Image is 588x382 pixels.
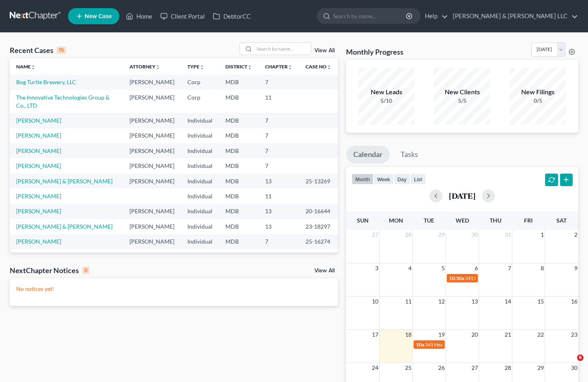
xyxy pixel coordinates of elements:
td: 7 [259,113,299,128]
span: Thu [490,217,501,224]
a: [PERSON_NAME] [16,147,61,154]
a: Attorneyunfold_more [129,64,160,70]
td: Individual [181,219,219,234]
span: 13 [471,297,479,306]
div: NextChapter Notices [10,265,89,275]
span: 25 [404,363,412,373]
span: 28 [504,363,512,373]
div: 5/5 [434,97,490,105]
span: 17 [371,330,379,340]
span: 7 [507,263,512,273]
a: Help [421,9,448,23]
td: 7 [259,128,299,143]
span: 22 [537,330,545,340]
td: 20-16644 [299,204,338,219]
td: [PERSON_NAME] [123,128,181,143]
td: Individual [181,249,219,264]
td: MDB [219,174,259,189]
a: Tasks [393,146,425,163]
div: 0/5 [509,97,566,105]
td: 11 [259,90,299,113]
td: 25-13269 [299,174,338,189]
div: New Clients [434,87,490,97]
td: MDB [219,113,259,128]
span: 27 [371,230,379,240]
i: unfold_more [155,65,160,70]
td: MDB [219,143,259,158]
td: Individual [181,113,219,128]
span: 6 [474,263,479,273]
a: Typeunfold_more [187,64,204,70]
span: 14 [504,297,512,306]
td: Individual [181,158,219,173]
td: Corp [181,90,219,113]
span: 341 Hearing for [PERSON_NAME] [425,342,497,348]
span: 26 [437,363,446,373]
button: day [394,174,410,185]
td: 7 [259,158,299,173]
span: Sun [357,217,369,224]
input: Search by name... [333,8,407,23]
span: New Case [85,13,112,19]
a: [PERSON_NAME] [16,238,61,245]
a: [PERSON_NAME] [16,208,61,214]
a: [PERSON_NAME] [16,132,61,139]
td: Individual [181,204,219,219]
span: 23 [570,330,578,340]
div: 5/10 [358,97,415,105]
td: MDB [219,219,259,234]
span: 28 [404,230,412,240]
td: 23-18297 [299,219,338,234]
td: Corp [181,74,219,89]
td: [PERSON_NAME] [123,90,181,113]
td: 7 [259,74,299,89]
span: 4 [408,263,412,273]
td: [PERSON_NAME] [123,204,181,219]
td: [PERSON_NAME] [123,158,181,173]
td: MDB [219,249,259,264]
button: list [410,174,426,185]
a: Calendar [346,146,390,163]
a: [PERSON_NAME] & [PERSON_NAME] LLC [449,9,578,23]
span: 341 Hearing for [PERSON_NAME] [465,275,537,281]
span: 12 [437,297,446,306]
div: 15 [57,47,66,54]
button: week [374,174,394,185]
i: unfold_more [288,65,293,70]
p: No notices yet! [16,285,331,293]
td: Individual [181,143,219,158]
td: [PERSON_NAME] [123,113,181,128]
span: 19 [437,330,446,340]
a: Nameunfold_more [16,64,36,70]
input: Search by name... [254,43,311,55]
i: unfold_more [247,65,252,70]
span: 10a [416,342,424,348]
td: MDB [219,74,259,89]
a: [PERSON_NAME] & [PERSON_NAME] [16,178,113,185]
a: [PERSON_NAME] [16,193,61,199]
td: MDB [219,204,259,219]
span: 20 [471,330,479,340]
td: [PERSON_NAME] [123,219,181,234]
span: 27 [471,363,479,373]
div: 0 [82,267,89,274]
span: Fri [524,217,533,224]
a: View All [314,48,335,53]
a: [PERSON_NAME] [16,162,61,169]
td: 25-16274 [299,234,338,249]
i: unfold_more [200,65,204,70]
span: 3 [374,263,379,273]
td: 13 [259,219,299,234]
button: month [352,174,374,185]
h3: Monthly Progress [346,47,403,57]
span: 15 [537,297,545,306]
span: 24 [371,363,379,373]
h2: [DATE] [449,191,475,200]
div: New Filings [509,87,566,97]
i: unfold_more [31,65,36,70]
a: [PERSON_NAME] & [PERSON_NAME] [16,223,113,230]
td: 7 [259,234,299,249]
iframe: Intercom live chat [560,354,580,374]
span: Tue [424,217,434,224]
span: 18 [404,330,412,340]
